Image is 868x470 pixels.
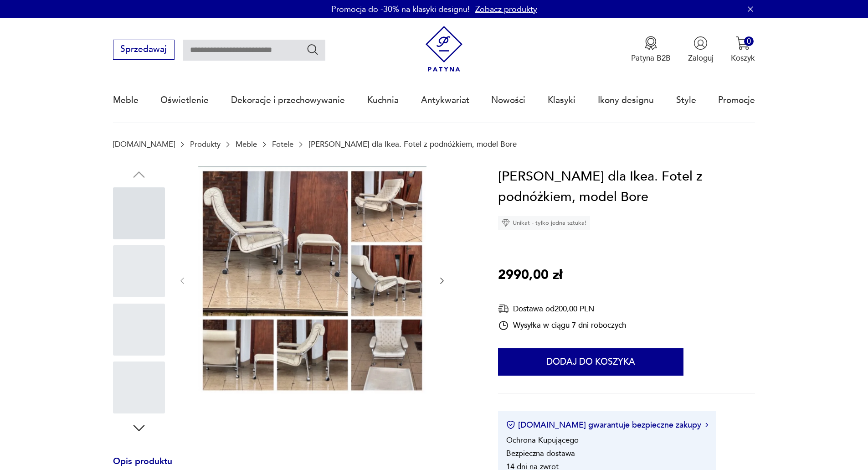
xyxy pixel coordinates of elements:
img: Ikona certyfikatu [506,420,515,429]
a: Meble [236,140,257,149]
li: Bezpieczna dostawa [506,448,575,459]
a: Ikona medaluPatyna B2B [631,36,671,63]
a: Klasyki [548,79,575,121]
div: Dostawa od 200,00 PLN [498,303,626,315]
h1: [PERSON_NAME] dla Ikea. Fotel z podnóżkiem, model Bore [498,166,755,208]
div: 0 [744,36,754,46]
a: Style [676,79,696,121]
img: Ikona strzałki w prawo [705,423,708,427]
div: Wysyłka w ciągu 7 dni roboczych [498,320,626,331]
a: Oświetlenie [160,79,209,121]
a: Promocje [718,79,755,121]
p: Koszyk [731,53,755,63]
button: Patyna B2B [631,36,671,63]
button: [DOMAIN_NAME] gwarantuje bezpieczne zakupy [506,419,708,431]
button: Szukaj [306,43,319,56]
a: [DOMAIN_NAME] [113,140,175,149]
a: Fotele [272,140,293,149]
img: Ikona dostawy [498,303,509,315]
img: Ikona diamentu [502,219,510,227]
a: Sprzedawaj [113,46,175,54]
a: Antykwariat [421,79,469,121]
p: Promocja do -30% na klasyki designu! [331,4,470,15]
a: Nowości [491,79,525,121]
p: Patyna B2B [631,53,671,63]
img: Patyna - sklep z meblami i dekoracjami vintage [421,26,467,72]
p: [PERSON_NAME] dla Ikea. Fotel z podnóżkiem, model Bore [308,140,517,149]
a: Zobacz produkty [475,4,537,15]
a: Kuchnia [367,79,399,121]
img: Ikonka użytkownika [693,36,708,50]
div: Unikat - tylko jedna sztuka! [498,216,590,230]
button: Sprzedawaj [113,40,175,60]
img: Zdjęcie produktu Noboru Nakamura dla Ikea. Fotel z podnóżkiem, model Bore [198,166,426,394]
li: Ochrona Kupującego [506,435,579,445]
button: 0Koszyk [731,36,755,63]
p: 2990,00 zł [498,265,562,286]
img: Ikona medalu [644,36,658,50]
p: Zaloguj [688,53,714,63]
img: Ikona koszyka [736,36,750,50]
a: Dekoracje i przechowywanie [231,79,345,121]
a: Ikony designu [598,79,654,121]
button: Dodaj do koszyka [498,348,683,376]
a: Meble [113,79,139,121]
a: Produkty [190,140,221,149]
button: Zaloguj [688,36,714,63]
